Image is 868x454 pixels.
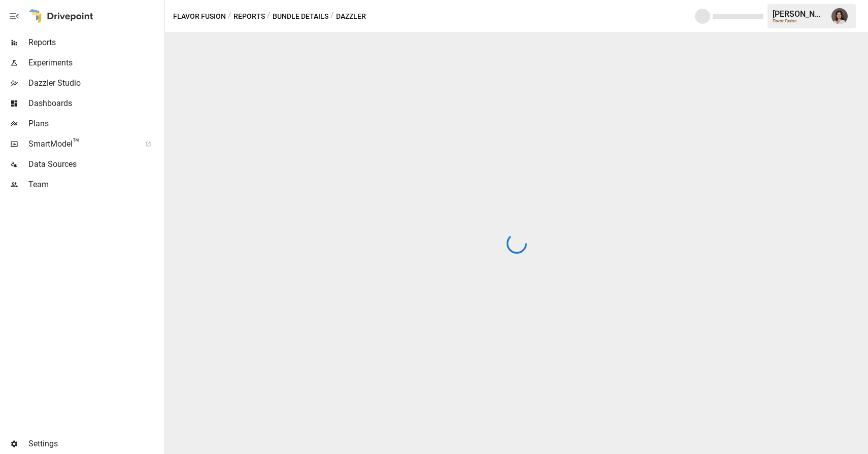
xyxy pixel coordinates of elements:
[267,10,271,23] div: /
[28,138,134,150] span: SmartModel
[228,10,231,23] div: /
[273,10,328,23] button: Bundle Details
[28,118,162,130] span: Plans
[28,77,162,89] span: Dazzler Studio
[28,438,162,450] span: Settings
[28,158,162,170] span: Data Sources
[330,10,334,23] div: /
[773,19,825,23] div: Flavor Fusion
[825,2,854,30] button: Franziska Ibscher
[28,179,162,191] span: Team
[233,10,265,23] button: Reports
[28,97,162,110] span: Dashboards
[831,8,848,24] img: Franziska Ibscher
[28,57,162,69] span: Experiments
[173,10,226,23] button: Flavor Fusion
[28,37,162,49] span: Reports
[773,9,825,19] div: [PERSON_NAME]
[73,136,80,149] span: ™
